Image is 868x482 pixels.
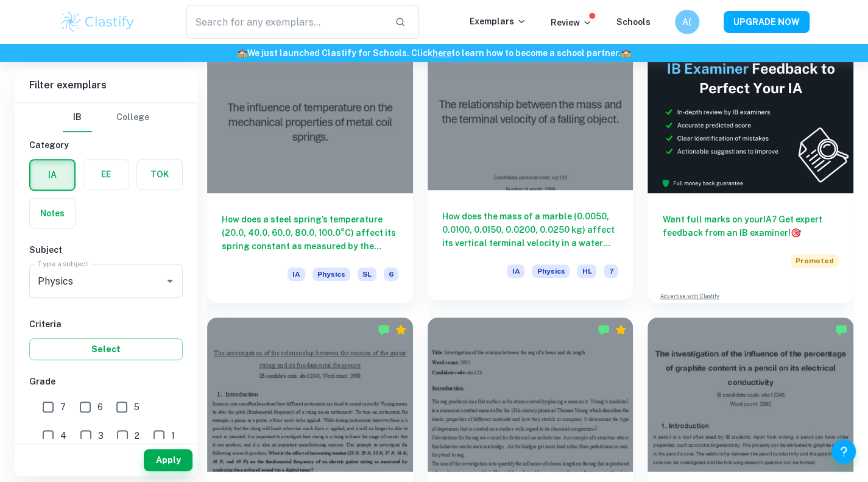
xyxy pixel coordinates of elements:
[835,324,847,336] img: Marked
[288,268,305,281] span: IA
[615,324,627,336] div: Premium
[358,268,376,281] span: SL
[30,160,74,190] button: IA
[29,375,183,388] h6: Grade
[134,400,139,414] span: 5
[675,10,699,34] button: A(
[237,48,247,58] span: 🏫
[647,39,853,193] img: Thumbnail
[144,449,192,471] button: Apply
[791,254,839,268] span: Promoted
[29,138,183,152] h6: Category
[63,103,149,132] div: Filter type choice
[222,213,398,253] h6: How does a steel spring’s temperature (20.0, 40.0, 60.0, 80.0, 100.0°C) affect its spring constan...
[432,48,451,58] a: here
[604,264,618,278] span: 7
[29,243,183,257] h6: Subject
[161,272,178,289] button: Open
[662,213,839,239] h6: Want full marks on your IA ? Get expert feedback from an IB examiner!
[680,15,694,29] h6: A(
[532,264,570,278] span: Physics
[116,103,149,132] button: College
[30,199,75,228] button: Notes
[378,324,390,336] img: Marked
[621,48,631,58] span: 🏫
[137,160,182,189] button: TOK
[207,39,413,303] a: How does a steel spring’s temperature (20.0, 40.0, 60.0, 80.0, 100.0°C) affect its spring constan...
[171,429,175,442] span: 1
[15,68,197,102] h6: Filter exemplars
[29,317,183,331] h6: Criteria
[442,210,619,250] h6: How does the mass of a marble (0.0050, 0.0100, 0.0150, 0.0200, 0.0250 kg) affect its vertical ter...
[60,400,66,414] span: 7
[38,258,88,269] label: Type a subject
[660,292,719,300] a: Advertise with Clastify
[63,103,92,132] button: IB
[97,400,103,414] span: 6
[577,264,596,278] span: HL
[29,338,183,360] button: Select
[98,429,104,442] span: 3
[831,439,856,464] button: Help and Feedback
[428,39,633,303] a: How does the mass of a marble (0.0050, 0.0100, 0.0150, 0.0200, 0.0250 kg) affect its vertical ter...
[59,10,136,34] img: Clastify logo
[384,268,398,281] span: 6
[186,5,386,39] input: Search for any exemplars...
[647,39,853,303] a: Want full marks on yourIA? Get expert feedback from an IB examiner!PromotedAdvertise with Clastify
[135,429,139,442] span: 2
[312,268,350,281] span: Physics
[616,17,651,27] a: Schools
[2,46,866,60] h6: We just launched Clastify for Schools. Click to learn how to become a school partner.
[724,11,810,33] button: UPGRADE NOW
[83,160,129,189] button: EE
[395,324,407,336] div: Premium
[470,15,526,28] p: Exemplars
[551,16,592,29] p: Review
[507,264,524,278] span: IA
[598,324,610,336] img: Marked
[790,228,800,238] span: 🎯
[60,429,66,442] span: 4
